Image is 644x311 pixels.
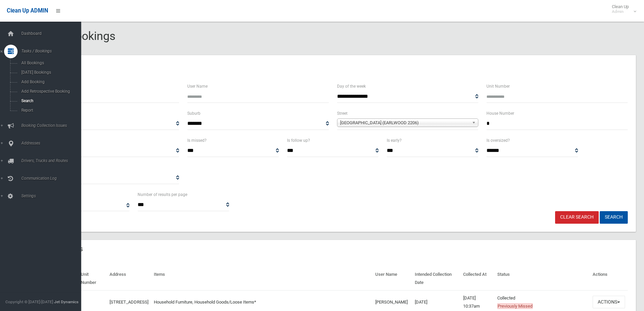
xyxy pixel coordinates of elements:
a: [STREET_ADDRESS] [110,299,148,305]
span: Addresses [19,141,86,146]
label: Unit Number [486,83,510,90]
span: Report [19,108,80,113]
span: Dashboard [19,31,86,36]
label: Suburb [187,110,200,117]
label: Day of the week [337,83,366,90]
th: Unit Number [78,267,107,290]
small: Admin [612,9,629,14]
span: Search [19,98,80,103]
label: Is early? [387,137,402,144]
button: Actions [593,296,625,308]
span: [GEOGRAPHIC_DATA] (EARLWOOD 2206) [340,119,469,127]
span: Clean Up [609,4,636,14]
th: Actions [590,267,628,290]
label: Is missed? [187,137,207,144]
span: Copyright © [DATE]-[DATE] [5,299,53,304]
span: Previously Missed [497,303,533,309]
span: Add Booking [19,80,80,84]
th: Status [495,267,590,290]
span: Communication Log [19,176,86,181]
th: Intended Collection Date [412,267,461,290]
label: Is follow up? [287,137,310,144]
span: [DATE] Bookings [19,70,80,75]
span: Booking Collection Issues [19,123,86,128]
span: Clean Up ADMIN [7,7,48,14]
th: Collected At [460,267,494,290]
label: House Number [486,110,514,117]
label: User Name [187,83,208,90]
label: Is oversized? [486,137,510,144]
span: Tasks / Bookings [19,49,86,53]
a: Clear Search [555,211,599,224]
span: Drivers, Trucks and Routes [19,158,86,163]
strong: Jet Dynamics [54,299,78,304]
th: User Name [373,267,412,290]
span: All Bookings [19,61,80,65]
span: Settings [19,194,86,198]
th: Items [151,267,373,290]
label: Number of results per page [138,191,187,198]
label: Street [337,110,348,117]
th: Address [107,267,151,290]
button: Search [600,211,628,224]
span: Add Retrospective Booking [19,89,80,94]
